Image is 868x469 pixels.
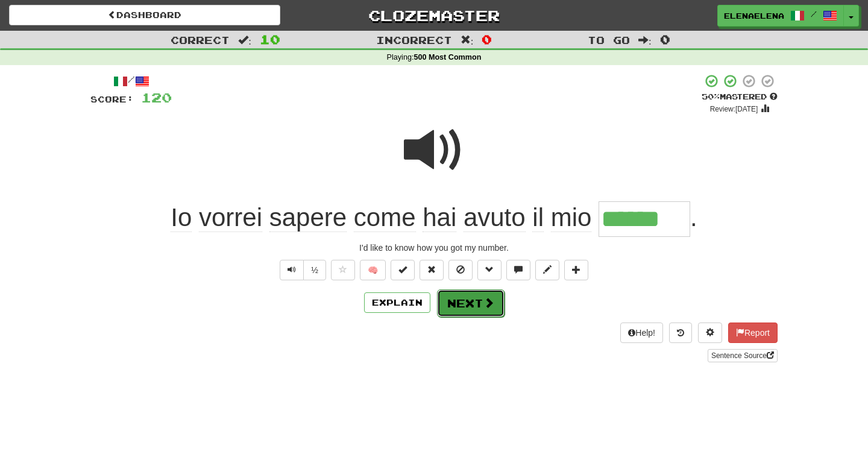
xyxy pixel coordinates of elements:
[171,203,192,232] span: Io
[717,5,844,27] a: ElenaElena /
[9,5,280,25] a: Dashboard
[564,260,588,280] button: Add to collection (alt+a)
[420,260,444,280] button: Reset to 0% Mastered (alt+r)
[238,35,251,45] span: :
[551,203,592,232] span: mio
[423,203,456,232] span: hai
[269,203,347,232] span: sapere
[364,292,430,313] button: Explain
[710,105,758,113] small: Review: [DATE]
[199,203,262,232] span: vorrei
[448,260,473,280] button: Ignore sentence (alt+i)
[303,260,326,280] button: ½
[724,10,784,21] span: ElenaElena
[588,34,630,46] span: To go
[669,323,692,343] button: Round history (alt+y)
[90,74,172,89] div: /
[414,53,481,61] strong: 500 Most Common
[660,32,670,46] span: 0
[461,35,474,45] span: :
[702,92,778,102] div: Mastered
[482,32,492,46] span: 0
[331,260,355,280] button: Favorite sentence (alt+f)
[638,35,652,45] span: :
[702,92,720,101] span: 50 %
[260,32,280,46] span: 10
[298,5,570,26] a: Clozemaster
[90,94,134,104] span: Score:
[464,203,526,232] span: avuto
[437,289,505,317] button: Next
[708,349,778,362] a: Sentence Source
[376,34,452,46] span: Incorrect
[90,242,778,254] div: I'd like to know how you got my number.
[354,203,416,232] span: come
[690,203,697,231] span: .
[141,90,172,105] span: 120
[728,323,778,343] button: Report
[532,203,544,232] span: il
[811,10,817,18] span: /
[277,260,326,280] div: Text-to-speech controls
[535,260,559,280] button: Edit sentence (alt+d)
[360,260,386,280] button: 🧠
[506,260,530,280] button: Discuss sentence (alt+u)
[171,34,230,46] span: Correct
[280,260,304,280] button: Play sentence audio (ctl+space)
[477,260,502,280] button: Grammar (alt+g)
[620,323,663,343] button: Help!
[391,260,415,280] button: Set this sentence to 100% Mastered (alt+m)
